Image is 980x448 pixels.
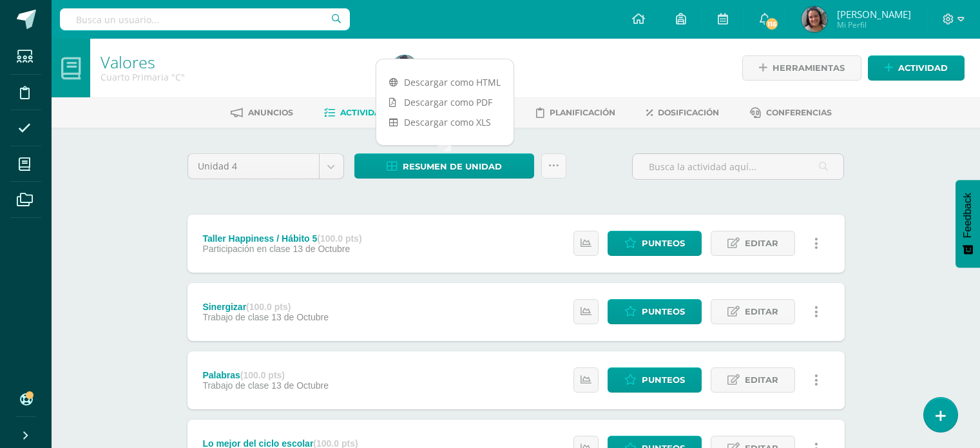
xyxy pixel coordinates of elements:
a: Actividad [868,55,965,81]
a: Descargar como XLS [376,112,514,132]
span: Dosificación [658,108,719,117]
span: Editar [745,231,778,255]
span: Punteos [642,368,685,392]
img: 066e979071ea18f9c4515e0abac91b39.png [392,55,418,81]
div: Cuarto Primaria 'C' [101,71,376,83]
a: Herramientas [742,55,861,81]
span: 13 de Octubre [293,244,350,254]
span: Trabajo de clase [202,312,269,322]
span: Anuncios [248,108,293,117]
a: Punteos [608,231,702,256]
span: Actividad [898,56,948,80]
span: Resumen de unidad [403,155,502,179]
span: Participación en clase [202,244,290,254]
span: Trabajo de clase [202,380,269,391]
a: Dosificación [646,102,719,123]
span: Feedback [962,193,974,238]
img: 066e979071ea18f9c4515e0abac91b39.png [802,6,827,32]
span: Editar [745,368,778,392]
input: Busca la actividad aquí... [633,154,843,179]
span: 13 de Octubre [271,380,329,391]
a: Descargar como PDF [376,92,514,112]
span: Mi Perfil [837,19,911,30]
div: Taller Happiness / Hábito 5 [202,233,361,244]
span: Planificación [550,108,615,117]
span: Punteos [642,231,685,255]
span: Herramientas [773,56,845,80]
span: Punteos [642,300,685,324]
a: Planificación [536,102,615,123]
a: Conferencias [750,102,832,123]
span: 13 de Octubre [271,312,329,322]
a: Resumen de unidad [354,153,534,179]
span: Unidad 4 [198,154,309,179]
a: Anuncios [231,102,293,123]
a: Unidad 4 [188,154,343,179]
span: 116 [765,17,779,31]
span: [PERSON_NAME] [837,8,911,21]
span: Actividades [340,108,397,117]
input: Busca un usuario... [60,8,350,30]
a: Descargar como HTML [376,72,514,92]
span: Editar [745,300,778,324]
a: Valores [101,51,155,73]
div: Palabras [202,370,329,380]
strong: (100.0 pts) [317,233,361,244]
button: Feedback - Mostrar encuesta [956,180,980,268]
span: Conferencias [766,108,832,117]
div: Sinergizar [202,302,329,312]
a: Actividades [324,102,397,123]
strong: (100.0 pts) [240,370,285,380]
a: Punteos [608,367,702,393]
a: Punteos [608,299,702,324]
h1: Valores [101,53,376,71]
strong: (100.0 pts) [246,302,291,312]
